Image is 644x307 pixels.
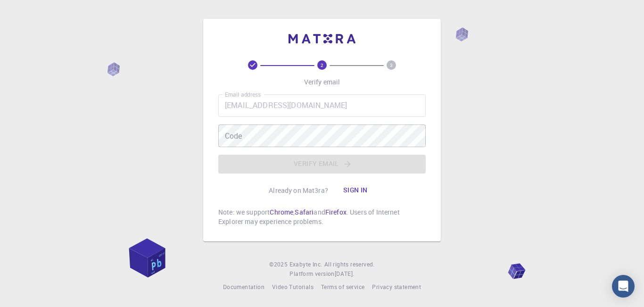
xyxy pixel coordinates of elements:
text: 3 [390,62,393,68]
p: Note: we support , and . Users of Internet Explorer may experience problems. [218,207,426,226]
span: Privacy statement [372,283,421,290]
a: Documentation [223,282,264,292]
span: [DATE] . [335,270,355,277]
span: Terms of service [321,283,364,290]
div: Open Intercom Messenger [612,275,635,298]
button: Sign in [336,181,375,200]
span: All rights reserved. [324,260,375,269]
a: Privacy statement [372,282,421,292]
p: Verify email [304,77,340,87]
a: Chrome [270,207,293,216]
a: Video Tutorials [272,282,314,292]
p: Already on Mat3ra? [269,186,328,195]
a: Firefox [325,207,347,216]
a: Safari [295,207,314,216]
span: Exabyte Inc. [289,260,322,268]
span: Platform version [289,269,334,279]
a: Terms of service [321,282,364,292]
span: Video Tutorials [272,283,314,290]
label: Email address [225,91,261,99]
a: Exabyte Inc. [289,260,322,269]
a: [DATE]. [335,269,355,279]
span: © 2025 [269,260,289,269]
span: Documentation [223,283,264,290]
text: 2 [321,62,323,68]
